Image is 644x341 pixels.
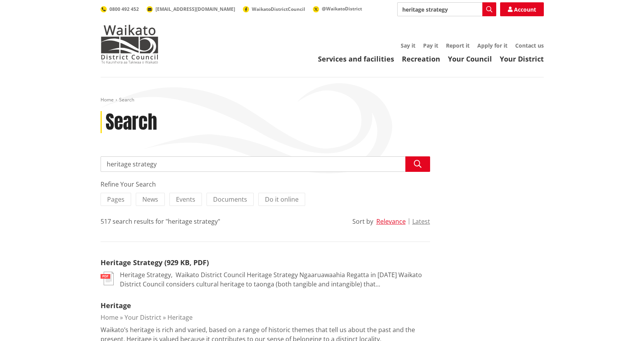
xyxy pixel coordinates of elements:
img: Waikato District Council - Te Kaunihera aa Takiwaa o Waikato [101,25,159,63]
a: Your District [125,313,161,322]
p: Heritage Strategy, ﻿ Waikato District Council Heritage Strategy Ngaaruawaahia Regatta in [DATE] W... [120,270,430,289]
button: Relevance [376,218,406,225]
div: 517 search results for "heritage strategy" [101,217,220,226]
a: Apply for it [477,42,507,49]
span: WaikatoDistrictCouncil [252,6,305,12]
a: Report it [446,42,470,49]
a: Your Council [448,54,492,63]
div: Refine Your Search [101,180,430,189]
h1: Search [106,111,157,134]
a: Pay it [423,42,438,49]
a: Heritage Strategy (929 KB, PDF) [101,258,209,267]
a: Home [101,313,118,322]
a: Home [101,96,114,103]
a: Account [500,2,544,16]
a: Heritage [167,313,193,322]
a: Recreation [402,54,440,63]
a: Say it [401,42,415,49]
span: Pages [107,195,125,204]
span: Events [176,195,195,204]
nav: breadcrumb [101,97,544,103]
span: News [142,195,158,204]
a: Your District [500,54,544,63]
span: [EMAIL_ADDRESS][DOMAIN_NAME] [155,6,235,12]
button: Latest [412,218,430,225]
input: Search input [101,156,430,172]
a: Services and facilities [318,54,394,63]
span: Documents [213,195,247,204]
a: Contact us [515,42,544,49]
a: WaikatoDistrictCouncil [243,6,305,12]
span: @WaikatoDistrict [322,5,362,12]
a: [EMAIL_ADDRESS][DOMAIN_NAME] [147,6,235,12]
input: Search input [397,2,496,16]
div: Sort by [352,217,373,226]
a: @WaikatoDistrict [313,5,362,12]
span: Do it online [265,195,299,204]
span: Search [119,96,134,103]
span: 0800 492 452 [109,6,139,12]
img: document-pdf.svg [101,272,114,285]
a: 0800 492 452 [101,6,139,12]
a: Heritage [101,301,131,310]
